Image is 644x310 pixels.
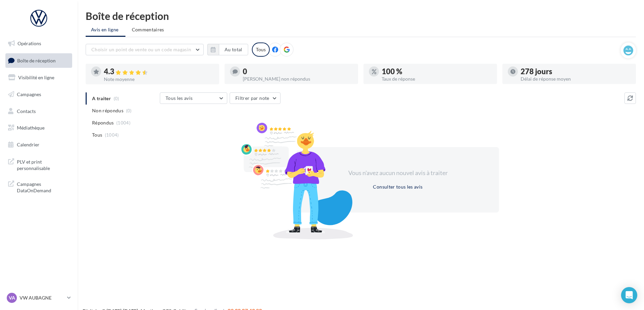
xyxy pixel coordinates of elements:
[340,169,456,177] div: Vous n'avez aucun nouvel avis à traiter
[382,68,492,75] div: 100 %
[4,36,74,51] a: Opérations
[9,294,15,301] span: VA
[243,68,353,75] div: 0
[92,107,123,114] span: Non répondus
[92,119,114,126] span: Répondus
[17,179,69,194] span: Campagnes DataOnDemand
[86,11,636,21] div: Boîte de réception
[105,132,119,138] span: (1004)
[4,177,74,197] a: Campagnes DataOnDemand
[126,108,132,113] span: (0)
[17,57,56,63] span: Boîte de réception
[521,77,631,81] div: Délai de réponse moyen
[86,44,204,55] button: Choisir un point de vente ou un code magasin
[243,77,353,81] div: [PERSON_NAME] non répondus
[4,71,74,85] a: Visibilité en ligne
[370,183,425,191] button: Consulter tous les avis
[166,95,193,101] span: Tous les avis
[4,138,74,152] a: Calendrier
[4,87,74,102] a: Campagnes
[17,108,36,114] span: Contacts
[621,287,637,303] div: Open Intercom Messenger
[104,77,214,82] div: Note moyenne
[116,120,130,125] span: (1004)
[18,75,54,80] span: Visibilité en ligne
[91,47,191,52] span: Choisir un point de vente ou un code magasin
[4,53,74,68] a: Boîte de réception
[17,125,45,131] span: Médiathèque
[5,291,72,304] a: VA VW AUBAGNE
[104,68,214,76] div: 4.3
[20,294,64,301] p: VW AUBAGNE
[219,44,248,55] button: Au total
[382,77,492,81] div: Taux de réponse
[4,104,74,118] a: Contacts
[4,154,74,174] a: PLV et print personnalisable
[132,26,164,33] span: Commentaires
[17,91,41,97] span: Campagnes
[17,157,69,172] span: PLV et print personnalisable
[92,132,102,138] span: Tous
[207,44,248,55] button: Au total
[4,121,74,135] a: Médiathèque
[160,92,227,104] button: Tous les avis
[521,68,631,75] div: 278 jours
[17,142,39,147] span: Calendrier
[230,92,281,104] button: Filtrer par note
[18,40,41,46] span: Opérations
[252,43,270,57] div: Tous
